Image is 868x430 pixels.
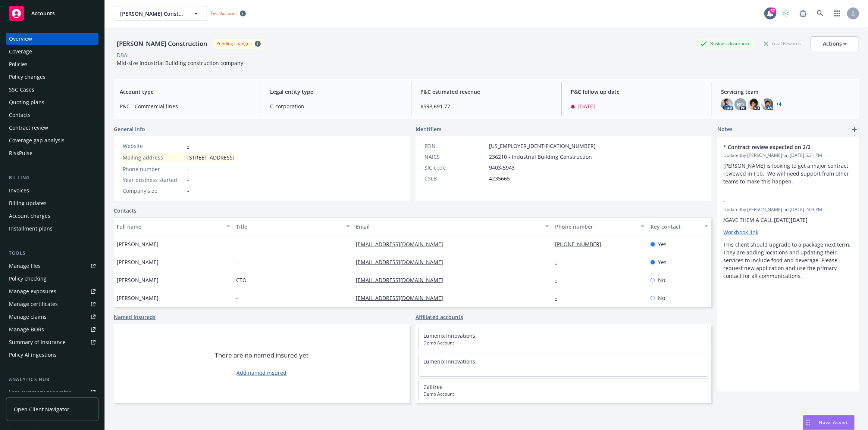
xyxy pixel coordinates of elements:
a: Manage BORs [6,324,98,335]
img: photo [721,98,733,110]
a: Lumenix Innovations [423,358,475,365]
span: P&C - Commercial lines [120,102,252,110]
div: * Contract review expected on 2/2Updatedby [PERSON_NAME] on [DATE] 5:31 PM[PERSON_NAME] is lookin... [717,137,859,191]
a: Manage files [6,260,98,272]
div: Year business started [123,176,184,184]
span: Test Account [207,9,249,17]
span: 236210 - Industrial Building Construction [489,153,592,161]
div: Drag to move [803,415,813,430]
a: RiskPulse [6,147,98,159]
div: Title [236,223,341,231]
div: Website [123,142,184,150]
a: Workbook link [723,229,758,236]
button: Title [233,217,352,235]
a: Switch app [830,6,845,21]
img: photo [761,98,773,110]
button: Email [353,217,552,235]
a: +4 [776,102,781,106]
span: Nova Assist [819,419,848,426]
div: Billing updates [9,197,47,209]
div: Policy AI ingestions [9,349,57,361]
div: Billing [6,174,98,182]
a: Account charges [6,210,98,222]
a: Contract review [6,122,98,134]
a: [EMAIL_ADDRESS][DOMAIN_NAME] [356,294,449,301]
span: No [658,294,665,302]
div: Tools [6,250,98,257]
div: Actions [823,37,847,51]
div: Mailing address [123,154,184,161]
a: Add named insured [237,369,287,377]
div: Phone number [123,165,184,173]
a: Coverage [6,46,98,58]
span: No [658,276,665,284]
div: Manage certificates [9,298,58,310]
div: Analytics hub [6,376,98,383]
div: Pending changes [216,40,252,47]
span: Updated by [PERSON_NAME] on [DATE] 5:31 PM [723,152,853,159]
div: Summary of insurance [9,336,66,348]
img: photo [748,98,760,110]
span: Yes [658,240,667,248]
span: $598,691.77 [420,102,552,110]
div: Key contact [651,223,700,231]
div: Business Insurance [697,39,754,48]
a: Billing updates [6,197,98,209]
div: NAICS [424,153,486,161]
a: Coverage gap analysis [6,134,98,146]
div: FEIN [424,142,486,150]
div: DBA: - [117,51,131,59]
span: BD [737,100,744,108]
a: Policy AI ingestions [6,349,98,361]
a: - [187,142,189,149]
a: - [555,276,563,284]
span: - [187,165,189,173]
span: [PERSON_NAME] is looking to get a major contract reviewed in Feb. We will need support from other... [723,162,850,185]
a: Quoting plans [6,96,98,108]
a: [EMAIL_ADDRESS][DOMAIN_NAME] [356,241,449,248]
a: Overview [6,33,98,45]
a: Accounts [6,3,98,24]
span: 4235665 [489,174,510,182]
span: General info [114,125,145,133]
span: Account type [120,88,252,96]
a: Affiliated accounts [416,313,463,321]
span: Test Account [210,10,237,16]
span: [US_EMPLOYER_IDENTIFICATION_NUMBER] [489,142,596,150]
span: Open Client Navigator [14,405,69,413]
span: [PERSON_NAME] [117,294,159,302]
span: Mid-size Industrial Building construction company [117,59,243,66]
span: - [723,197,834,205]
div: Manage claims [9,311,47,323]
a: add [850,125,859,134]
a: Contacts [6,109,98,121]
span: [PERSON_NAME] [117,276,159,284]
div: Contract review [9,122,48,134]
span: - [236,294,238,302]
a: Calltree [423,383,443,390]
div: Manage files [9,260,41,272]
a: Policies [6,58,98,70]
a: Contacts [114,207,137,214]
p: /GAVE THEM A CALL [DATE][DATE] [723,216,853,224]
div: Account charges [9,210,50,222]
p: This client should upgrade to a package next term. They are adding locations and updating their s... [723,241,853,280]
a: - [555,294,563,301]
div: SSC Cases [9,84,34,96]
div: Policy changes [9,71,46,83]
div: Manage BORs [9,324,44,335]
button: Key contact [648,217,711,235]
div: Invoices [9,185,29,197]
span: [PERSON_NAME] [117,240,159,248]
div: -Updatedby [PERSON_NAME] on [DATE] 2:09 PM/GAVE THEM A CALL [DATE][DATE]Workbook linkThis client ... [717,191,859,286]
span: Manage exposures [6,285,98,297]
button: Full name [114,217,233,235]
span: Legal entity type [270,88,402,96]
a: Search [813,6,828,21]
div: Policies [9,58,28,70]
div: Coverage gap analysis [9,134,65,146]
a: Policy checking [6,273,98,285]
a: Lumenix Innovations [423,332,475,339]
div: [PERSON_NAME] Construction [114,39,210,49]
span: Notes [717,125,733,134]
